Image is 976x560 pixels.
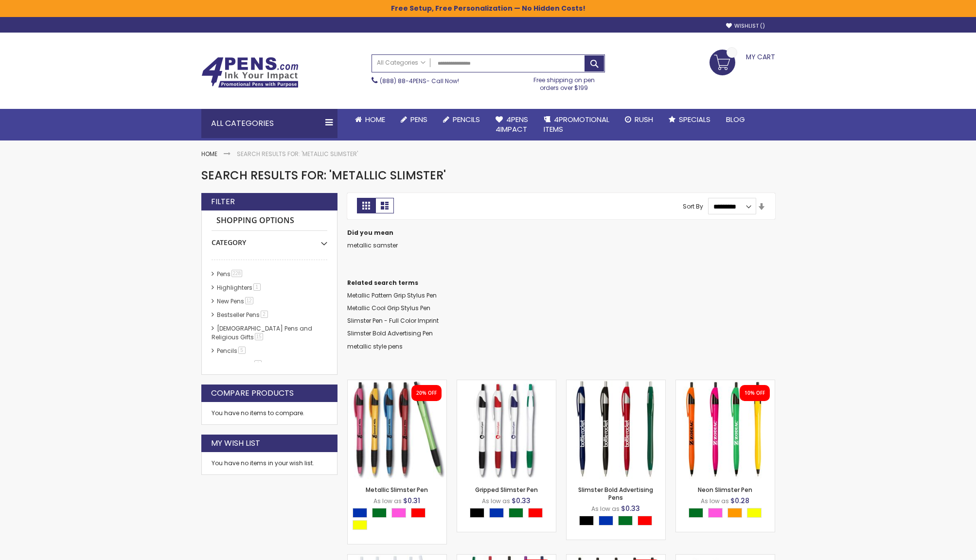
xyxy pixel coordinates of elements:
div: Select A Color [579,516,657,528]
strong: Grid [357,198,375,213]
a: Pens228 [214,270,246,278]
div: 10% OFF [745,390,765,397]
span: Pencils [453,114,480,124]
div: Pink [708,508,723,518]
span: All Categories [377,59,426,67]
span: - Call Now! [380,77,459,85]
img: Slimster Bold Advertising Pens [567,380,665,479]
span: As low as [482,497,510,505]
img: Neon Slimster Pen [676,380,775,479]
span: 2 [261,311,268,318]
a: Pens [393,109,435,130]
a: Bestseller Pens2 [214,311,271,319]
div: Red [638,516,652,525]
a: Slimster Bold Advertising Pen [347,329,433,337]
img: Metallic Slimster Pen [348,380,446,479]
a: hp-featured4 [214,360,265,368]
a: Specials [661,109,718,130]
span: $0.31 [403,496,420,506]
div: You have no items in your wish list. [212,459,327,467]
strong: Search results for: 'metallic slimster' [237,150,358,158]
a: (888) 88-4PENS [380,77,426,85]
div: Yellow [353,520,367,530]
a: Slimster Bold Advertising Pens [567,380,665,388]
span: As low as [701,497,729,505]
a: Neon Slimster Pen [676,380,775,388]
a: Rush [617,109,661,130]
dt: Did you mean [347,229,775,237]
span: Pens [410,114,427,124]
div: 20% OFF [416,390,437,397]
div: Blue [489,508,504,518]
a: Gripped Slimster Pen [475,486,538,494]
span: 228 [231,270,243,277]
a: metallic samster [347,241,398,249]
strong: My Wish List [211,438,260,449]
span: 4PROMOTIONAL ITEMS [544,114,609,134]
div: Black [470,508,484,518]
a: Gripped Slimster Pen [457,380,556,388]
div: You have no items to compare. [201,402,337,425]
a: [DEMOGRAPHIC_DATA] Pens and Religious Gifts15 [212,324,312,341]
a: metallic style pens [347,342,403,350]
a: Wishlist [726,22,765,30]
span: 5 [238,347,246,354]
div: Red [528,508,543,518]
div: Free shipping on pen orders over $199 [523,72,605,92]
span: 4Pens 4impact [496,114,528,134]
span: $0.33 [512,496,531,506]
div: Green [372,508,387,518]
span: Home [365,114,385,124]
a: Slimster Bold Advertising Pens [578,486,653,502]
a: 4Pens4impact [488,109,536,140]
span: Search results for: 'metallic slimster' [201,167,446,183]
span: Blog [726,114,745,124]
div: Orange [728,508,742,518]
div: Green [509,508,523,518]
div: Green [689,508,703,518]
div: Blue [353,508,367,518]
a: Home [347,109,393,130]
img: Gripped Slimster Pen [457,380,556,479]
a: Metallic Cool Grip Stylus Pen [347,304,430,312]
div: Pink [391,508,406,518]
a: Pencils [435,109,488,130]
a: Blog [718,109,753,130]
a: All Categories [372,55,430,71]
strong: Compare Products [211,388,294,399]
a: Highlighters1 [214,283,264,292]
span: 12 [245,297,253,304]
span: As low as [373,497,402,505]
div: Select A Color [689,508,766,520]
a: New Pens12 [214,297,257,305]
a: Metallic Pattern Grip Stylus Pen [347,291,437,299]
span: $0.28 [730,496,749,506]
div: Category [212,231,327,247]
a: Pencils5 [214,347,249,355]
span: $0.33 [621,504,640,513]
div: Select A Color [470,508,548,520]
strong: Shopping Options [212,210,327,231]
span: As low as [591,505,620,513]
label: Sort By [683,202,703,210]
span: Rush [635,114,653,124]
div: All Categories [201,109,337,138]
a: Metallic Slimster Pen [366,486,428,494]
img: 4Pens Custom Pens and Promotional Products [201,57,299,88]
div: Red [411,508,426,518]
span: Specials [679,114,710,124]
a: Slimster Pen - Full Color Imprint [347,316,439,325]
span: 4 [254,360,262,367]
div: Blue [599,516,613,525]
a: Neon Slimster Pen [698,486,752,494]
dt: Related search terms [347,279,775,287]
div: Yellow [747,508,762,518]
a: 4PROMOTIONALITEMS [536,109,617,140]
div: Green [618,516,633,525]
div: Select A Color [353,508,446,532]
strong: Filter [211,196,235,207]
a: Home [201,150,217,158]
span: 15 [255,333,263,340]
span: 1 [253,283,261,291]
div: Black [579,516,594,525]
